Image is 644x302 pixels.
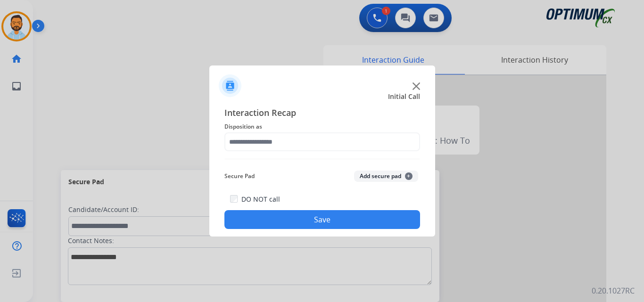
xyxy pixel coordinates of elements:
span: Initial Call [388,92,420,101]
button: Add secure pad+ [354,171,418,182]
button: Save [224,210,420,229]
img: contactIcon [219,74,241,97]
img: contact-recap-line.svg [224,159,420,159]
span: Interaction Recap [224,106,420,121]
span: Disposition as [224,121,420,132]
label: DO NOT call [241,195,280,204]
span: + [405,172,413,180]
span: Secure Pad [224,171,255,182]
p: 0.20.1027RC [592,285,635,296]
